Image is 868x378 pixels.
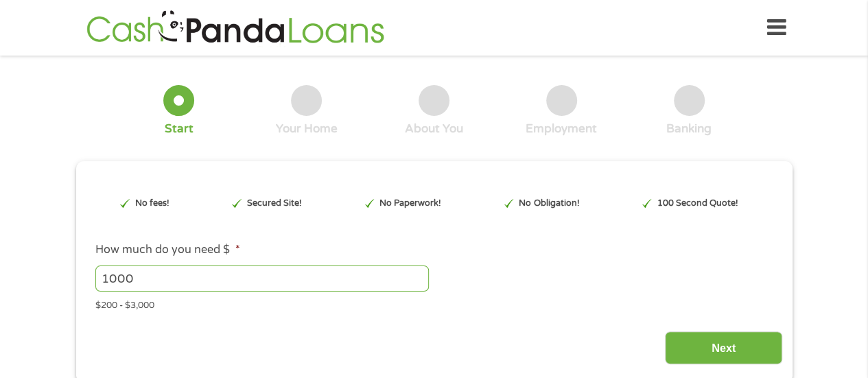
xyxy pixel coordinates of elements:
[379,197,441,210] p: No Paperwork!
[666,121,712,137] div: Banking
[276,121,338,137] div: Your Home
[657,197,738,210] p: 100 Second Quote!
[247,197,302,210] p: Secured Site!
[165,121,193,137] div: Start
[95,243,239,257] label: How much do you need $
[519,197,579,210] p: No Obligation!
[526,121,597,137] div: Employment
[135,197,169,210] p: No fees!
[665,331,782,365] input: Next
[405,121,463,137] div: About You
[95,294,772,313] div: $200 - $3,000
[82,8,388,47] img: GetLoanNow Logo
